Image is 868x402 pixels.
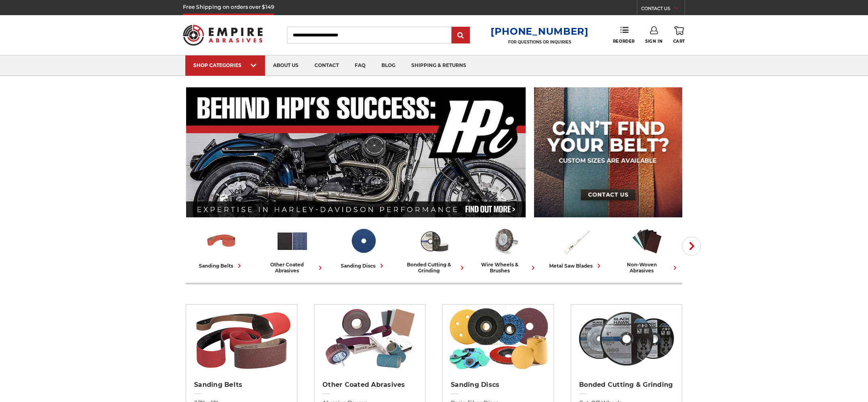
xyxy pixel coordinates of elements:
img: Sanding Discs [447,305,550,372]
a: bonded cutting & grinding [402,225,466,274]
a: shipping & returns [403,55,474,76]
h2: Sanding Belts [194,381,289,389]
a: Cart [673,26,685,44]
h2: Sanding Discs [451,381,546,389]
p: FOR QUESTIONS OR INQUIRIES [491,39,589,45]
div: bonded cutting & grinding [402,262,466,274]
img: Non-woven Abrasives [630,225,664,258]
span: Sign In [645,39,662,44]
a: blog [373,55,403,76]
div: non-woven abrasives [615,262,679,274]
a: [PHONE_NUMBER] [491,26,589,37]
a: other coated abrasives [260,225,324,274]
img: Bonded Cutting & Grinding [418,225,451,258]
span: Reorder [613,39,635,44]
img: Metal Saw Blades [560,225,593,258]
div: SHOP CATEGORIES [193,62,257,68]
div: sanding discs [341,262,386,270]
button: Next [682,236,701,256]
img: Other Coated Abrasives [276,225,309,258]
span: Cart [673,39,685,44]
a: about us [265,55,306,76]
a: CONTACT US [641,4,685,15]
h2: Other Coated Abrasives [322,381,417,389]
img: Banner for an interview featuring Horsepower Inc who makes Harley performance upgrades featured o... [186,87,526,217]
a: sanding belts [189,225,253,270]
div: other coated abrasives [260,262,324,274]
div: wire wheels & brushes [473,262,537,274]
a: faq [347,55,373,76]
img: Bonded Cutting & Grinding [575,305,678,372]
img: Sanding Belts [190,305,293,372]
div: metal saw blades [549,262,603,270]
img: Other Coated Abrasives [318,305,422,372]
input: Submit [453,28,469,43]
img: Sanding Discs [347,225,380,258]
a: metal saw blades [544,225,608,270]
a: non-woven abrasives [615,225,679,274]
h2: Bonded Cutting & Grinding [579,381,674,389]
a: contact [306,55,347,76]
a: Reorder [613,26,635,43]
img: Empire Abrasives [183,20,263,51]
a: sanding discs [331,225,395,270]
a: wire wheels & brushes [473,225,537,274]
img: Wire Wheels & Brushes [489,225,522,258]
img: promo banner for custom belts. [534,87,682,217]
div: sanding belts [199,262,244,270]
img: Sanding Belts [205,225,238,258]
